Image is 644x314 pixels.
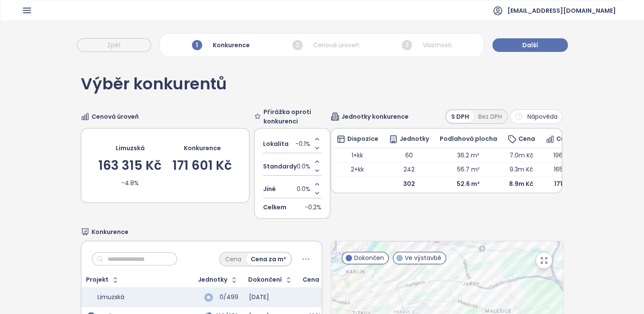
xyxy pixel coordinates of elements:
span: 3 [402,40,412,50]
div: 0/499 [217,294,238,300]
span: Nápověda [527,112,558,121]
div: Podlahová plocha [440,136,497,142]
button: Decrease value [312,189,321,198]
span: Další [522,40,538,50]
div: Jednotky [389,135,429,143]
td: 7.0m Kč [502,148,540,163]
span: Jednotky konkurence [341,112,409,121]
div: -4.8% [121,178,139,188]
button: Další [492,38,568,52]
button: Increase value [312,157,321,166]
td: 9.3m Kč [502,163,540,177]
div: [DATE] [249,294,269,301]
button: Increase value [312,135,321,144]
button: Nápověda [510,109,562,124]
button: Decrease value [312,166,321,175]
span: Jiné [263,184,276,194]
span: Celkem [263,203,286,212]
div: Dokončení [248,277,282,283]
span: 0.0% [297,184,310,194]
span: -0.1% [295,139,310,148]
span: 1 [192,40,202,50]
div: Konkurence [184,143,221,153]
div: Bez DPH [474,111,507,123]
td: 52.6 m² [434,177,502,191]
span: Cenová úroveň [92,112,139,121]
td: 56.7 m² [434,163,502,177]
span: Ve výstavbě [405,253,441,263]
span: [EMAIL_ADDRESS][DOMAIN_NAME] [507,0,616,21]
span: Lokalita [263,139,289,148]
div: Vlastnosti [400,38,454,52]
button: Increase value [312,180,321,189]
td: 302 [384,177,434,191]
span: Zpět [107,40,121,50]
div: Jednotky [198,277,227,283]
div: Dispozice [337,135,378,143]
span: 0.0% [297,162,310,171]
div: Limuzská [97,294,124,301]
span: Přirážka oproti konkurenci [263,107,330,126]
span: -0.2% [305,203,321,212]
td: 171 601 Kč [540,177,597,191]
td: 2+kk [331,163,384,177]
div: Limuzská [116,143,145,153]
td: 8.9m Kč [502,177,540,191]
td: 196 775 Kč [540,148,597,163]
div: Cena za m² [246,253,291,265]
div: Cena [508,135,535,143]
button: Decrease value [312,144,321,153]
div: Výběr konkurentů [81,76,227,101]
span: Standardy [263,162,297,171]
div: Cena za m² [546,135,592,143]
div: Projekt [86,277,109,283]
span: Konkurence [92,227,129,237]
td: 36.2 m² [434,148,502,163]
div: Cena [303,277,319,283]
td: 242 [384,163,434,177]
div: S DPH [447,111,474,123]
span: 2 [292,40,303,50]
div: Cenová úroveň [290,38,361,52]
td: 60 [384,148,434,163]
td: 165 359 Kč [540,163,597,177]
div: 171 601 Kč [172,159,232,172]
button: Zpět [77,38,151,52]
div: Konkurence [190,38,252,52]
span: Dokončen [354,253,384,263]
td: 1+kk [331,148,384,163]
div: Cena [220,253,246,265]
div: 163 315 Kč [98,159,162,172]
